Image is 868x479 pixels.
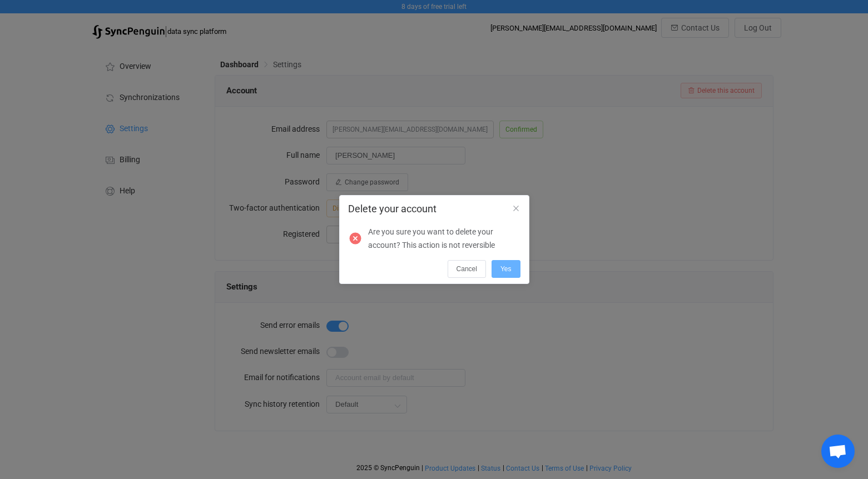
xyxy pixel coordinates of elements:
button: Cancel [448,260,486,278]
span: Yes [500,265,512,273]
a: Open chat [821,435,855,468]
p: Are you sure you want to delete your account? This action is not reversible [368,225,514,252]
span: Delete your account [348,203,437,214]
button: Close [512,204,520,214]
span: Cancel [457,265,477,273]
button: Yes [492,260,520,278]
